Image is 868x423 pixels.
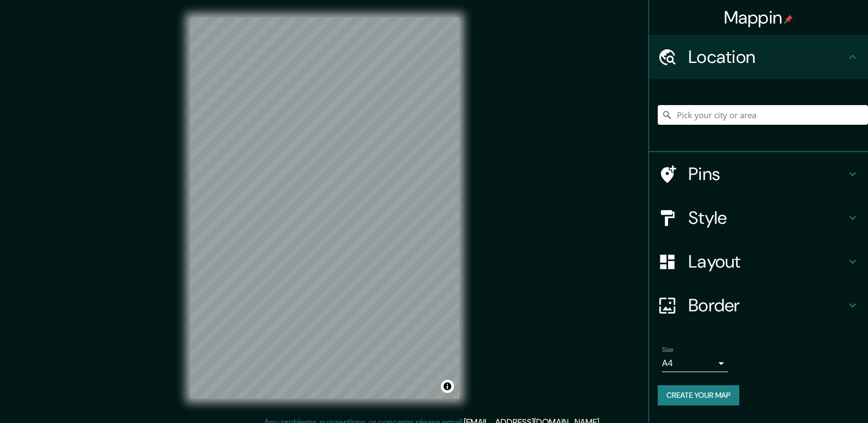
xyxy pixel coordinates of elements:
[649,240,868,283] div: Layout
[688,294,846,316] h4: Border
[658,385,739,405] button: Create your map
[688,46,846,68] h4: Location
[688,163,846,185] h4: Pins
[784,15,793,24] img: pin-icon.png
[649,283,868,327] div: Border
[658,105,868,125] input: Pick your city or area
[688,207,846,229] h4: Style
[441,380,454,393] button: Toggle attribution
[649,35,868,79] div: Location
[662,345,674,355] label: Size
[662,355,728,372] div: A4
[649,196,868,240] div: Style
[724,7,794,28] h4: Mappin
[190,18,459,398] canvas: Map
[649,152,868,196] div: Pins
[688,251,846,273] h4: Layout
